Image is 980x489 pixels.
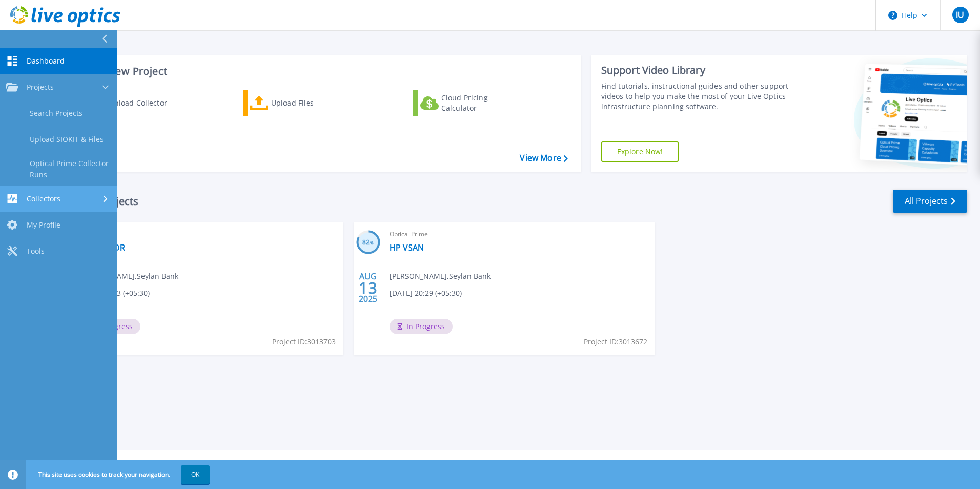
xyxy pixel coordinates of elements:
[358,269,378,307] div: AUG 2025
[271,93,353,113] div: Upload Files
[441,93,523,113] div: Cloud Pricing Calculator
[27,220,60,230] span: My Profile
[356,237,380,249] h3: 82
[390,242,424,253] a: HP VSAN
[181,465,210,484] button: OK
[243,90,357,116] a: Upload Files
[27,83,54,92] span: Projects
[390,319,453,334] span: In Progress
[584,336,647,348] span: Project ID: 3013672
[370,240,374,246] span: %
[99,93,181,113] div: Download Collector
[27,56,65,66] span: Dashboard
[73,66,567,77] h3: Start a New Project
[956,11,964,19] span: IU
[390,229,649,240] span: Optical Prime
[28,465,210,484] span: This site uses cookies to track your navigation.
[390,288,462,299] span: [DATE] 20:29 (+05:30)
[601,141,679,162] a: Explore Now!
[73,90,187,116] a: Download Collector
[27,247,45,256] span: Tools
[272,336,336,348] span: Project ID: 3013703
[601,81,793,112] div: Find tutorials, instructional guides and other support videos to help you make the most of your L...
[27,194,60,203] span: Collectors
[601,64,793,77] div: Support Video Library
[77,229,337,240] span: Optical Prime
[77,271,178,282] span: [PERSON_NAME] , Seylan Bank
[413,90,527,116] a: Cloud Pricing Calculator
[893,190,967,213] a: All Projects
[77,242,125,253] a: HP VSAN DR
[520,153,567,163] a: View More
[359,283,377,292] span: 13
[390,271,491,282] span: [PERSON_NAME] , Seylan Bank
